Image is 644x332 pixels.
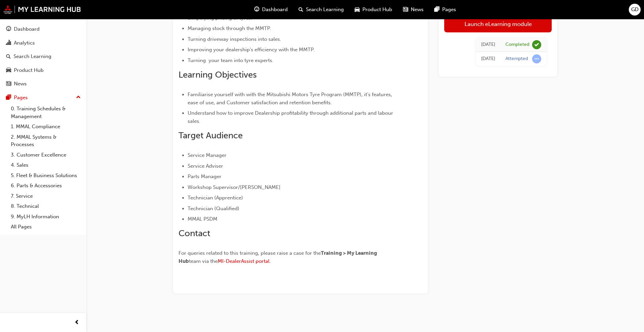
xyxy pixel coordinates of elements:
span: Improving your dealership's efficiency with the MMTP. [188,47,315,53]
a: All Pages [8,222,84,232]
span: . [269,258,271,264]
a: 1. MMAL Compliance [8,121,84,132]
span: Technician (Qualified) [188,205,239,212]
span: GD [631,6,639,13]
span: Product Hub [362,6,392,13]
span: guage-icon [6,26,11,32]
button: DashboardAnalyticsSearch LearningProduct HubNews [3,22,84,91]
span: prev-icon [74,319,79,327]
span: search-icon [299,5,303,14]
span: News [411,6,424,13]
span: Familiarise yourself with with the Mitsubishi Motors Tyre Program (MMTP), it’s features, ease of ... [188,91,393,106]
span: Understand how to improve Dealership profitability through additional parts and labour sales. [188,110,395,124]
a: search-iconSearch Learning [293,3,349,17]
button: GD [629,4,641,16]
a: 7. Service [8,191,84,201]
span: learningRecordVerb_COMPLETE-icon [532,40,541,49]
span: car-icon [6,67,11,74]
span: MMAL PSDM [188,216,217,222]
a: 8. Technical [8,201,84,212]
a: Product Hub [3,64,84,77]
a: 0. Training Schedules & Management [8,104,84,121]
span: news-icon [403,5,408,14]
span: Contact [178,228,210,239]
a: News [3,78,84,90]
a: 9. MyLH Information [8,212,84,222]
span: Service Adviser [188,163,223,169]
span: Managing stock through the MMTP. [188,25,271,31]
span: Workshop Supervisor/[PERSON_NAME] [188,184,281,190]
span: team via the [189,258,218,264]
span: pages-icon [434,5,439,14]
div: Pages [14,94,28,102]
span: Service Manager [188,152,226,158]
div: Search Learning [14,53,51,60]
span: Target Audience [178,130,243,141]
a: Dashboard [3,23,84,35]
a: 5. Fleet & Business Solutions [8,170,84,181]
div: Attempted [505,56,528,62]
a: pages-iconPages [429,3,461,17]
div: Dashboard [14,25,40,33]
a: 2. MMAL Systems & Processes [8,132,84,150]
span: search-icon [6,54,11,60]
div: News [14,80,27,88]
span: Simplifying pricing of tyres. [188,15,252,21]
a: 4. Sales [8,160,84,170]
span: Parts Manager [188,173,221,179]
button: Pages [3,91,84,104]
span: learningRecordVerb_ATTEMPT-icon [532,54,541,63]
span: Dashboard [262,6,288,13]
span: pages-icon [6,95,11,101]
a: Search Learning [3,50,84,63]
a: Launch eLearning module [444,16,552,32]
a: car-iconProduct Hub [349,3,398,17]
div: Product Hub [14,66,44,74]
span: For queries related to this training, please raise a case for the [178,250,321,256]
span: news-icon [6,81,11,87]
div: Analytics [14,39,35,47]
span: chart-icon [6,40,11,46]
span: Search Learning [306,6,344,13]
span: up-icon [76,93,81,102]
span: Turning driveway inspections into sales. [188,36,281,42]
div: Fri Aug 27 2021 13:24:04 GMT+0930 (Australian Central Standard Time) [481,55,495,63]
span: car-icon [355,5,360,14]
a: MI-DealerAssist portal [218,258,269,264]
a: guage-iconDashboard [249,3,293,17]
a: news-iconNews [398,3,429,17]
span: Technician (Apprentice) [188,195,243,201]
span: guage-icon [254,5,259,14]
div: Completed [505,41,529,48]
img: mmal [3,5,81,14]
span: Turning your team into tyre experts. [188,57,273,63]
a: Analytics [3,37,84,49]
span: Learning Objectives [178,70,257,80]
div: Fri Aug 27 2021 13:31:41 GMT+0930 (Australian Central Standard Time) [481,41,495,49]
span: Pages [442,6,456,13]
a: 6. Parts & Accessories [8,181,84,191]
a: 3. Customer Excellence [8,150,84,160]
